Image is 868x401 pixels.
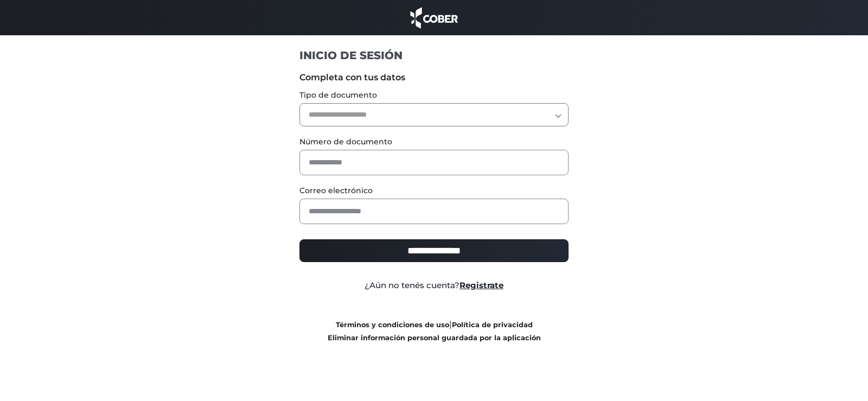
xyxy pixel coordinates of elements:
label: Tipo de documento [299,90,569,101]
a: Eliminar información personal guardada por la aplicación [328,334,541,342]
a: Política de privacidad [452,321,533,329]
a: Términos y condiciones de uso [336,321,449,329]
h1: INICIO DE SESIÓN [299,48,569,62]
label: Completa con tus datos [299,71,569,84]
a: Registrate [459,280,503,290]
label: Correo electrónico [299,185,569,196]
div: ¿Aún no tenés cuenta? [291,279,577,292]
img: cober_marca.png [407,5,461,30]
label: Número de documento [299,136,569,148]
div: | [291,318,577,344]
